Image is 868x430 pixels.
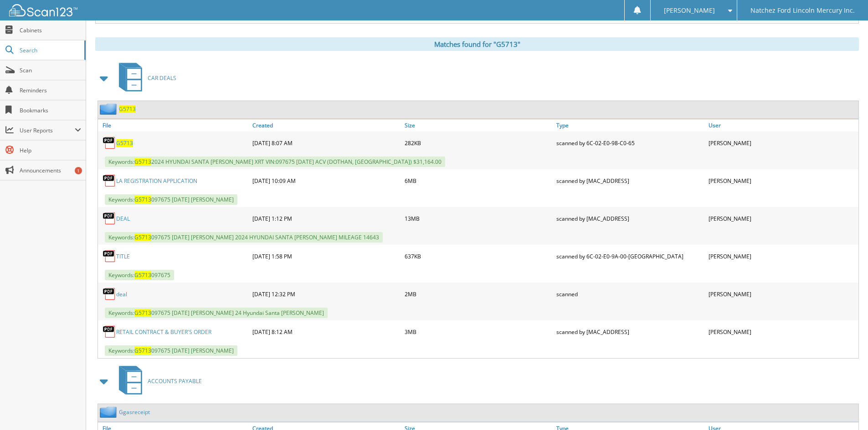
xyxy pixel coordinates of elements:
span: Scan [20,66,81,74]
div: 282KB [402,134,555,152]
img: PDF.png [103,212,116,225]
span: Bookmarks [20,106,81,114]
div: scanned [554,285,706,303]
a: RETAIL CONTRACT & BUYER'S ORDER [116,328,211,336]
a: G5713 [119,105,136,113]
img: folder2.png [100,406,119,418]
span: Announcements [20,167,81,174]
a: File [98,119,250,132]
div: scanned by [MAC_ADDRESS] [554,323,706,341]
iframe: Chat Widget [822,386,868,430]
span: G5713 [134,271,151,279]
a: DEAL [116,215,130,223]
a: LA REGISTRATION APPLICATION [116,177,197,185]
span: Keywords: 2024 HYUNDAI SANTA [PERSON_NAME] XRT VIN:097675 [DATE] ACV (DOTHAN, [GEOGRAPHIC_DATA]) ... [105,157,445,167]
div: scanned by 6C-02-E0-98-C0-65 [554,134,706,152]
div: 1 [75,167,82,174]
a: Ggasreceipt [119,408,150,416]
img: PDF.png [103,287,116,301]
div: [PERSON_NAME] [706,323,858,341]
img: PDF.png [103,136,116,150]
span: CAR DEALS [148,74,176,82]
img: PDF.png [103,174,116,187]
div: [DATE] 12:32 PM [250,285,402,303]
div: [DATE] 8:07 AM [250,134,402,152]
div: [PERSON_NAME] [706,172,858,190]
span: Natchez Ford Lincoln Mercury Inc. [750,8,855,13]
div: [PERSON_NAME] [706,209,858,228]
span: Cabinets [20,26,81,34]
div: 637KB [402,247,555,265]
div: [DATE] 8:12 AM [250,323,402,341]
div: 6MB [402,172,555,190]
a: Size [402,119,555,132]
div: [PERSON_NAME] [706,247,858,265]
a: deal [116,290,127,298]
div: [PERSON_NAME] [706,285,858,303]
div: 13MB [402,209,555,228]
span: Reminders [20,86,81,94]
span: User Reports [20,126,75,134]
span: Help [20,147,81,154]
a: User [706,119,858,132]
span: Keywords: 097675 [105,270,174,280]
span: Keywords: 097675 [DATE] [PERSON_NAME] [105,194,237,205]
img: PDF.png [103,249,116,263]
div: 2MB [402,285,555,303]
a: TITLE [116,253,130,260]
span: Keywords: 097675 [DATE] [PERSON_NAME] [105,345,237,356]
span: Search [20,46,80,54]
a: Type [554,119,706,132]
a: ACCOUNTS PAYABLE [113,363,202,399]
span: G5713 [134,309,151,317]
div: [PERSON_NAME] [706,134,858,152]
a: Created [250,119,402,132]
span: Keywords: 097675 [DATE] [PERSON_NAME] 2024 HYUNDAI SANTA [PERSON_NAME] MILEAGE 14643 [105,232,383,243]
span: G5713 [134,158,151,166]
div: 3MB [402,323,555,341]
img: scan123-logo-white.svg [9,4,77,16]
div: scanned by [MAC_ADDRESS] [554,209,706,228]
span: G5713 [134,347,151,354]
a: CAR DEALS [113,60,176,96]
img: folder2.png [100,103,119,115]
div: [DATE] 10:09 AM [250,172,402,190]
div: [DATE] 1:12 PM [250,209,402,228]
div: scanned by 6C-02-E0-9A-00-[GEOGRAPHIC_DATA] [554,247,706,265]
div: [DATE] 1:58 PM [250,247,402,265]
div: scanned by [MAC_ADDRESS] [554,172,706,190]
div: Matches found for "G5713" [95,37,859,51]
span: G5713 [134,233,151,241]
img: PDF.png [103,325,116,339]
span: [PERSON_NAME] [664,8,715,13]
span: G5713 [134,196,151,203]
span: ACCOUNTS PAYABLE [148,377,202,385]
a: G5713 [116,139,133,147]
span: Keywords: 097675 [DATE] [PERSON_NAME] 24 Hyundai Santa [PERSON_NAME] [105,308,328,318]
